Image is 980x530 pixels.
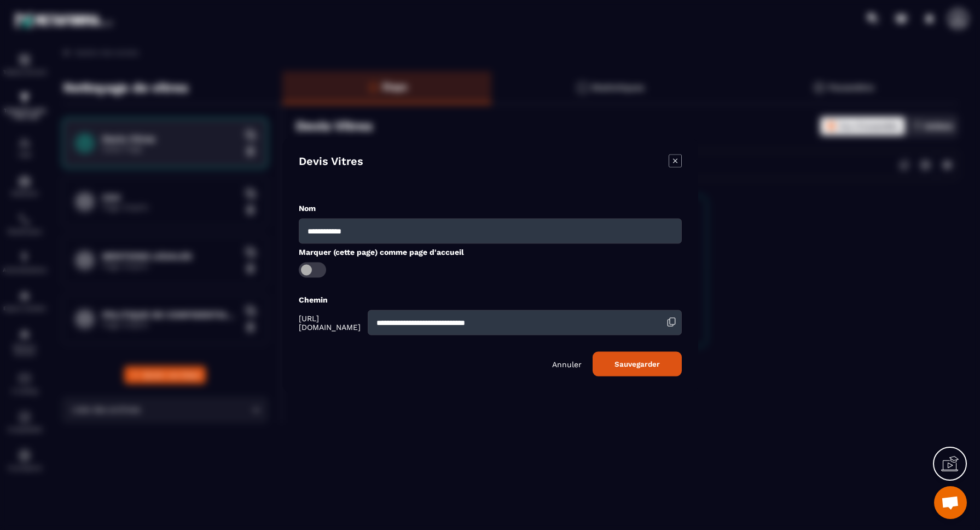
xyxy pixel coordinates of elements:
a: Ouvrir le chat [934,486,967,519]
label: Marquer (cette page) comme page d'accueil [299,247,464,256]
h4: Devis Vitres [299,154,363,169]
label: Nom [299,203,316,212]
label: Chemin [299,295,328,304]
button: Sauvegarder [593,351,682,376]
span: [URL][DOMAIN_NAME] [299,314,365,331]
p: Annuler [552,360,582,368]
